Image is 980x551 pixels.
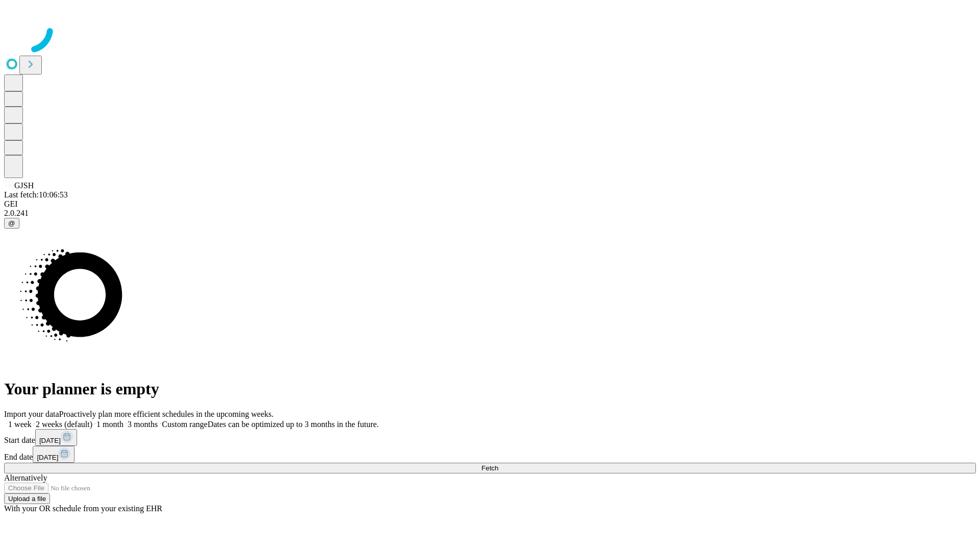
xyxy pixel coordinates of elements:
[481,464,498,472] span: Fetch
[35,429,77,446] button: [DATE]
[4,473,47,482] span: Alternatively
[208,420,379,429] span: Dates can be optimized up to 3 months in the future.
[8,219,15,227] span: @
[4,218,19,229] button: @
[4,190,68,199] span: Last fetch: 10:06:53
[4,504,162,513] span: With your OR schedule from your existing EHR
[8,420,32,429] span: 1 week
[4,209,976,218] div: 2.0.241
[14,181,34,190] span: GJSH
[4,380,976,398] h1: Your planner is empty
[96,420,124,429] span: 1 month
[162,420,207,429] span: Custom range
[4,429,976,446] div: Start date
[37,454,58,461] span: [DATE]
[39,437,61,444] span: [DATE]
[4,446,976,463] div: End date
[4,493,50,504] button: Upload a file
[59,410,274,418] span: Proactively plan more efficient schedules in the upcoming weeks.
[33,446,75,463] button: [DATE]
[4,199,976,209] div: GEI
[4,463,976,473] button: Fetch
[36,420,92,429] span: 2 weeks (default)
[128,420,158,429] span: 3 months
[4,410,59,418] span: Import your data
